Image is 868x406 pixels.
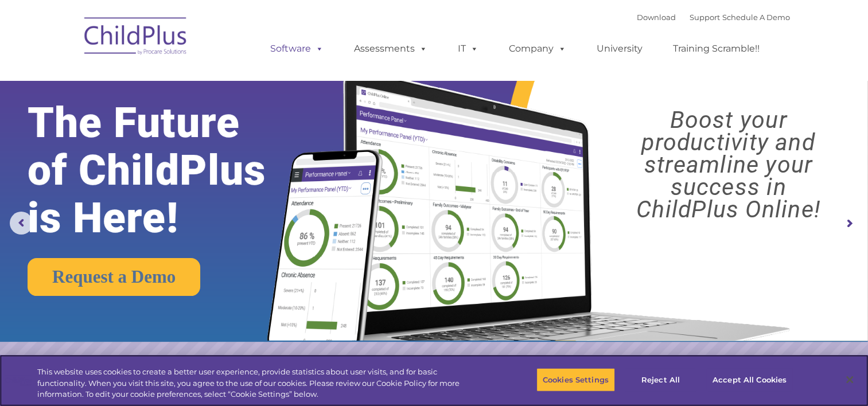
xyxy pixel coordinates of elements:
button: Close [837,367,862,392]
button: Cookies Settings [536,368,615,392]
rs-layer: Boost your productivity and streamline your success in ChildPlus Online! [600,109,857,221]
div: This website uses cookies to create a better user experience, provide statistics about user visit... [37,366,477,400]
a: Training Scramble!! [661,37,771,60]
img: ChildPlus by Procare Solutions [79,9,193,67]
font: | [637,13,790,22]
a: Support [690,13,720,22]
button: Accept All Cookies [706,368,793,392]
span: Last name [159,76,194,84]
a: Schedule A Demo [722,13,790,22]
a: Software [259,37,335,60]
a: IT [446,37,490,60]
a: Assessments [342,37,439,60]
a: Company [497,37,578,60]
a: Download [637,13,676,22]
button: Reject All [625,368,696,392]
span: Phone number [159,123,208,131]
a: University [585,37,654,60]
rs-layer: The Future of ChildPlus is Here! [28,99,305,242]
a: Request a Demo [28,258,200,296]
